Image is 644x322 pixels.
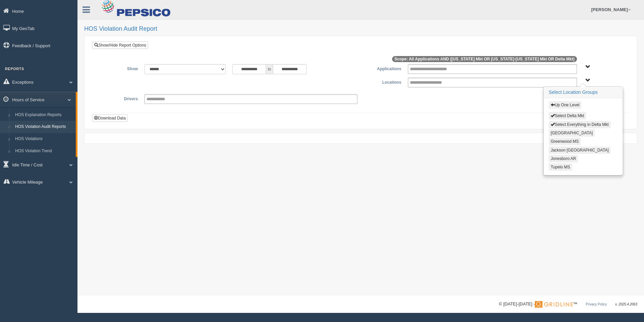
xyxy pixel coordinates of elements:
button: Tupelo MS [549,163,572,171]
button: Select Delta Mkt [549,112,586,119]
label: Locations [361,78,405,86]
a: Privacy Policy [586,302,607,306]
span: Scope: All Applications AND ([US_STATE] Mkt OR [US_STATE]-[US_STATE] Mkt OR Delta Mkt) [392,56,577,62]
a: HOS Violation Audit Reports [12,121,76,133]
button: Up One Level [549,101,581,109]
h2: HOS Violation Audit Report [84,26,637,32]
span: v. 2025.4.2063 [615,302,637,306]
button: Jackson [GEOGRAPHIC_DATA] [549,146,611,154]
button: Download Data [92,114,128,122]
h3: Select Location Groups [544,87,622,98]
label: Show [97,64,141,72]
button: [GEOGRAPHIC_DATA] [549,129,595,137]
a: HOS Violations [12,133,76,145]
button: Jonesboro AR [549,155,578,162]
button: Greenwood MS [549,138,581,145]
label: Drivers [97,94,141,102]
button: Select Everything in Delta Mkt [549,121,611,128]
img: Gridline [535,301,573,308]
a: HOS Explanation Reports [12,109,76,121]
label: Applications [361,64,405,72]
div: © [DATE]-[DATE] - ™ [499,301,637,308]
a: Show/Hide Report Options [92,42,148,49]
a: HOS Violation Trend [12,145,76,157]
span: to [266,64,273,74]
